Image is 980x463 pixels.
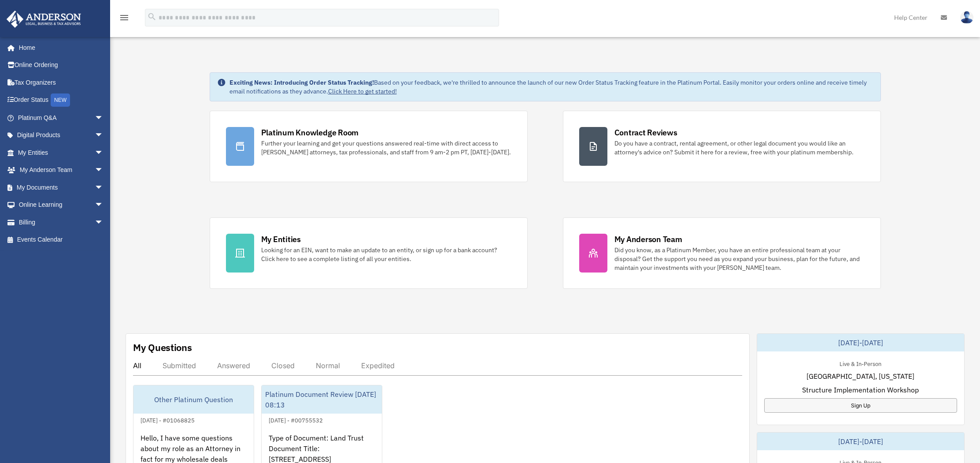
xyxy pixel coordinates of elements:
[119,12,129,23] i: menu
[271,361,295,370] div: Closed
[95,179,112,197] span: arrow_drop_down
[261,127,359,138] div: Platinum Knowledge Room
[6,39,112,56] a: Home
[95,196,112,214] span: arrow_drop_down
[614,246,865,272] div: Did you know, as a Platinum Member, you have an entire professional team at your disposal? Get th...
[6,161,117,179] a: My Anderson Teamarrow_drop_down
[757,334,964,351] div: [DATE]-[DATE]
[95,213,112,231] span: arrow_drop_down
[6,74,117,91] a: Tax Organizers
[6,144,117,161] a: My Entitiesarrow_drop_down
[229,78,374,86] strong: Exciting News: Introducing Order Status Tracking!
[6,196,117,214] a: Online Learningarrow_drop_down
[133,361,141,370] div: All
[802,385,919,395] span: Structure Implementation Workshop
[361,361,395,370] div: Expedited
[6,213,117,231] a: Billingarrow_drop_down
[6,179,117,196] a: My Documentsarrow_drop_down
[133,341,192,354] div: My Questions
[764,398,957,413] a: Sign Up
[757,433,964,450] div: [DATE]-[DATE]
[614,127,677,138] div: Contract Reviews
[6,91,117,109] a: Order StatusNEW
[210,217,528,289] a: My Entities Looking for an EIN, want to make an update to an entity, or sign up for a bank accoun...
[328,87,397,95] a: Click Here to get started!
[316,361,340,370] div: Normal
[133,415,202,424] div: [DATE] - #01068825
[95,144,112,162] span: arrow_drop_down
[261,234,301,245] div: My Entities
[229,78,873,96] div: Based on your feedback, we're thrilled to announce the launch of our new Order Status Tracking fe...
[806,371,914,381] span: [GEOGRAPHIC_DATA], [US_STATE]
[133,385,254,414] div: Other Platinum Question
[563,111,881,182] a: Contract Reviews Do you have a contract, rental agreement, or other legal document you would like...
[95,109,112,127] span: arrow_drop_down
[261,139,511,157] div: Further your learning and get your questions answered real-time with direct access to [PERSON_NAM...
[6,109,117,127] a: Platinum Q&Aarrow_drop_down
[262,415,330,424] div: [DATE] - #00755532
[960,11,973,24] img: User Pic
[563,217,881,289] a: My Anderson Team Did you know, as a Platinum Member, you have an entire professional team at your...
[261,246,511,263] div: Looking for an EIN, want to make an update to an entity, or sign up for a bank account? Click her...
[832,358,888,368] div: Live & In-Person
[614,139,865,157] div: Do you have a contract, rental agreement, or other legal document you would like an attorney's ad...
[163,361,196,370] div: Submitted
[262,385,382,414] div: Platinum Document Review [DATE] 08:13
[51,93,70,107] div: NEW
[4,11,84,28] img: Anderson Advisors Platinum Portal
[6,56,117,74] a: Online Ordering
[210,111,528,182] a: Platinum Knowledge Room Further your learning and get your questions answered real-time with dire...
[147,12,157,22] i: search
[614,234,682,245] div: My Anderson Team
[95,127,112,145] span: arrow_drop_down
[6,127,117,144] a: Digital Productsarrow_drop_down
[217,361,250,370] div: Answered
[95,161,112,179] span: arrow_drop_down
[6,231,117,249] a: Events Calendar
[119,15,129,23] a: menu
